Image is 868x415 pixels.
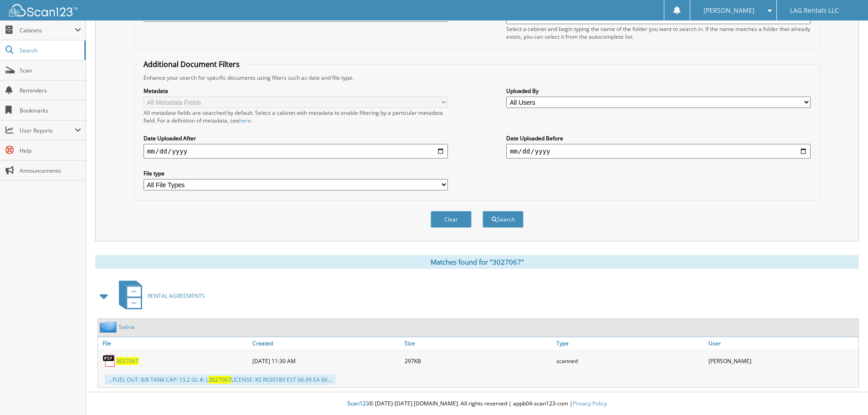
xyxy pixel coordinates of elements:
[704,8,755,13] span: [PERSON_NAME]
[20,46,80,54] span: Search
[144,144,448,159] input: start
[20,147,81,154] span: Help
[86,393,868,415] div: © [DATE]-[DATE] [DOMAIN_NAME]. All rights reserved | appb04-scan123-com |
[144,134,448,142] label: Date Uploaded After
[506,144,811,159] input: end
[20,67,81,74] span: Scan
[706,352,858,370] div: [PERSON_NAME]
[139,59,244,69] legend: Additional Document Filters
[431,211,472,228] button: Clear
[116,357,139,365] a: 3027067
[20,26,75,34] span: Cabinets
[239,117,251,124] a: here
[139,74,815,82] div: Enhance your search for specific documents using filters such as date and file type.
[20,167,81,174] span: Announcements
[402,337,555,349] a: Size
[506,134,811,142] label: Date Uploaded Before
[20,107,81,114] span: Bookmarks
[209,376,231,384] span: 3027067
[20,87,81,94] span: Reminders
[573,400,607,407] a: Privacy Policy
[144,169,448,177] label: File type
[98,337,250,349] a: File
[9,4,77,16] img: scan123-logo-white.svg
[144,87,448,95] label: Metadata
[119,323,134,331] a: Salina
[100,321,119,333] img: folder2.png
[105,374,335,385] div: ...FUEL OUT: 8/8 TANK CAP: 13.2 GL #: L LICENSE: KS R030189 EST 66.99 EA 66...
[250,337,402,349] a: Created
[250,352,402,370] div: [DATE] 11:30 AM
[148,292,205,300] span: RENTAL AGREEMENTS
[347,400,369,407] span: Scan123
[706,337,858,349] a: User
[95,255,859,269] div: Matches found for "3027067"
[506,87,811,95] label: Uploaded By
[103,354,116,368] img: PDF.png
[483,211,524,228] button: Search
[790,8,839,13] span: LAG Rentals LLC
[506,25,811,41] div: Select a cabinet and begin typing the name of the folder you want to search in. If the name match...
[20,127,75,134] span: User Reports
[113,278,205,314] a: RENTAL AGREEMENTS
[554,352,706,370] div: scanned
[144,109,448,124] div: All metadata fields are searched by default. Select a cabinet with metadata to enable filtering b...
[402,352,555,370] div: 297KB
[554,337,706,349] a: Type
